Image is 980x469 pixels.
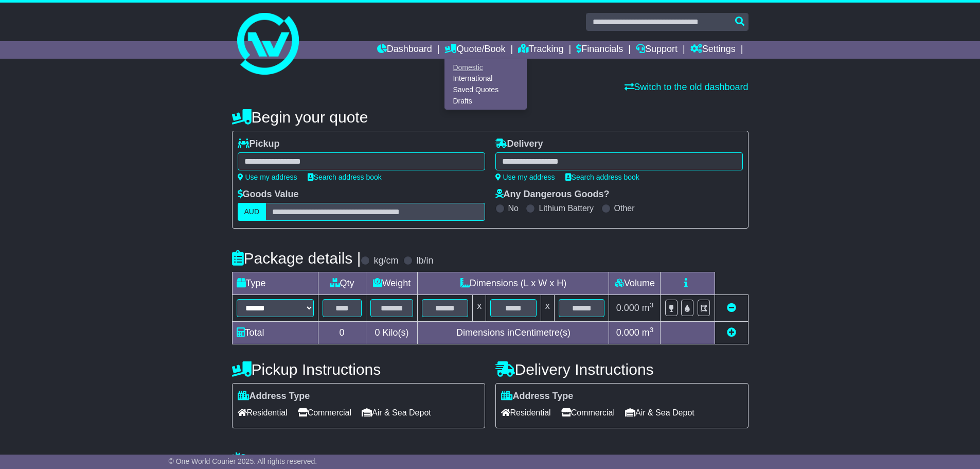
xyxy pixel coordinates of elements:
[690,41,736,59] a: Settings
[232,361,485,378] h4: Pickup Instructions
[444,59,527,110] div: Quote/Book
[366,272,418,295] td: Weight
[642,327,654,338] span: m
[238,173,297,181] a: Use my address
[501,405,551,421] span: Residential
[238,138,280,150] label: Pickup
[308,173,382,181] a: Search address book
[318,322,366,344] td: 0
[238,391,310,402] label: Address Type
[238,189,299,200] label: Goods Value
[444,41,505,59] a: Quote/Book
[727,303,736,313] a: Remove this item
[495,173,555,181] a: Use my address
[576,41,623,59] a: Financials
[298,405,351,421] span: Commercial
[232,272,318,295] td: Type
[169,457,317,465] span: © One World Courier 2025. All rights reserved.
[473,295,486,322] td: x
[614,203,635,213] label: Other
[238,203,266,221] label: AUD
[495,189,610,200] label: Any Dangerous Goods?
[238,405,288,421] span: Residential
[609,272,661,295] td: Volume
[445,84,526,96] a: Saved Quotes
[418,322,609,344] td: Dimensions in Centimetre(s)
[561,405,615,421] span: Commercial
[508,203,519,213] label: No
[636,41,678,59] a: Support
[495,361,749,378] h4: Delivery Instructions
[377,41,432,59] a: Dashboard
[616,327,639,338] span: 0.000
[565,173,639,181] a: Search address book
[375,327,380,338] span: 0
[445,62,526,73] a: Domestic
[616,303,639,313] span: 0.000
[318,272,366,295] td: Qty
[625,405,694,421] span: Air & Sea Depot
[541,295,554,322] td: x
[727,327,736,338] a: Add new item
[650,326,654,334] sup: 3
[362,405,431,421] span: Air & Sea Depot
[539,203,594,213] label: Lithium Battery
[495,138,543,150] label: Delivery
[625,82,748,92] a: Switch to the old dashboard
[518,41,563,59] a: Tracking
[232,451,749,468] h4: Warranty & Insurance
[418,272,609,295] td: Dimensions (L x W x H)
[416,255,433,267] label: lb/in
[373,255,398,267] label: kg/cm
[232,250,361,267] h4: Package details |
[445,73,526,84] a: International
[445,95,526,107] a: Drafts
[232,109,749,126] h4: Begin your quote
[366,322,418,344] td: Kilo(s)
[501,391,574,402] label: Address Type
[650,301,654,309] sup: 3
[232,322,318,344] td: Total
[642,303,654,313] span: m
